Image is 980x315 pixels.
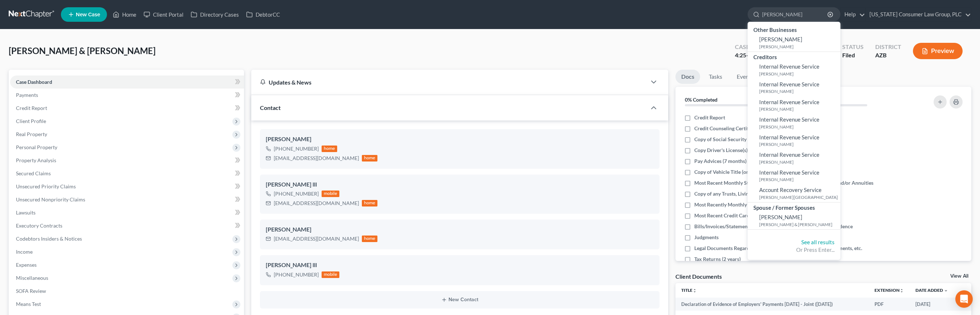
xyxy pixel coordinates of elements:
[274,145,319,152] div: [PHONE_NUMBER]
[910,298,954,311] td: [DATE]
[694,179,873,187] span: Most Recent Monthly Statement for All Retirement Account(s) and/or Annuities
[274,190,319,197] div: [PHONE_NUMBER]
[759,63,819,70] span: Internal Revenue Service
[694,168,794,176] span: Copy of Vehicle Title (or vehicle registration)
[694,125,759,132] span: Credit Counseling Certificate
[900,289,904,293] i: unfold_more
[748,52,840,61] div: Creditors
[866,8,971,21] a: [US_STATE] Consumer Law Group, PLC
[140,8,187,21] a: Client Portal
[842,51,864,60] div: Filed
[362,236,378,242] div: home
[759,176,839,183] small: [PERSON_NAME]
[735,51,791,60] div: 4:25-bk-07701-MCW
[955,290,973,308] div: Open Intercom Messenger
[694,255,741,263] span: Tax Returns (2 years)
[16,275,48,281] span: Miscellaneous
[759,81,819,87] span: Internal Revenue Service
[748,34,840,52] a: [PERSON_NAME][PERSON_NAME]
[762,8,828,21] input: Search by name...
[842,43,864,51] div: Status
[759,124,839,130] small: [PERSON_NAME]
[944,289,948,293] i: expand_more
[753,246,835,254] div: Or Press Enter...
[759,221,839,228] small: [PERSON_NAME] & [PERSON_NAME]
[76,12,100,17] span: New Case
[694,157,747,165] span: Pay Advices (7 months)
[16,288,46,294] span: SOFA Review
[675,70,700,84] a: Docs
[759,71,839,77] small: [PERSON_NAME]
[759,116,819,123] span: Internal Revenue Service
[950,274,968,279] a: View All
[274,200,359,207] div: [EMAIL_ADDRESS][DOMAIN_NAME]
[16,118,46,124] span: Client Profile
[16,196,85,202] span: Unsecured Nonpriority Claims
[685,97,718,103] strong: 0% Completed
[10,193,244,206] a: Unsecured Nonpriority Claims
[759,194,839,200] small: [PERSON_NAME][GEOGRAPHIC_DATA]
[362,155,378,161] div: home
[16,183,76,189] span: Unsecured Priority Claims
[266,225,654,234] div: [PERSON_NAME]
[694,136,764,143] span: Copy of Social Security Card(s)
[694,234,719,241] span: Judgments
[10,89,244,102] a: Payments
[266,180,654,189] div: [PERSON_NAME] lll
[759,88,839,94] small: [PERSON_NAME]
[694,245,862,252] span: Legal Documents Regarding: Lawsuits, Custody Matters, Garnishments, etc.
[703,70,728,84] a: Tasks
[748,61,840,79] a: Internal Revenue Service[PERSON_NAME]
[266,135,654,144] div: [PERSON_NAME]
[759,141,839,147] small: [PERSON_NAME]
[16,170,51,176] span: Secured Claims
[731,70,760,84] a: Events
[16,301,41,307] span: Means Test
[322,146,338,152] div: home
[748,132,840,150] a: Internal Revenue Service[PERSON_NAME]
[869,298,910,311] td: PDF
[16,222,62,229] span: Executory Contracts
[759,44,839,50] small: [PERSON_NAME]
[675,298,869,311] td: Declaration of Evidence of Employers' Payments [DATE] - Joint ([DATE])
[759,106,839,112] small: [PERSON_NAME]
[109,8,140,21] a: Home
[16,79,52,85] span: Case Dashboard
[759,36,802,42] span: [PERSON_NAME]
[692,289,697,293] i: unfold_more
[759,169,819,176] span: Internal Revenue Service
[748,114,840,132] a: Internal Revenue Service[PERSON_NAME]
[841,8,865,21] a: Help
[10,167,244,180] a: Secured Claims
[748,167,840,185] a: Internal Revenue Service[PERSON_NAME]
[915,287,948,293] a: Date Added expand_more
[187,8,243,21] a: Directory Cases
[16,157,56,163] span: Property Analysis
[694,147,748,154] span: Copy Driver's License(s)
[681,287,697,293] a: Titleunfold_more
[16,249,33,255] span: Income
[16,209,36,216] span: Lawsuits
[10,180,244,193] a: Unsecured Priority Claims
[748,79,840,97] a: Internal Revenue Service[PERSON_NAME]
[801,239,835,245] a: See all results
[913,43,963,59] button: Preview
[10,285,244,298] a: SOFA Review
[694,223,853,230] span: Bills/Invoices/Statements/Collection Letters/Creditor Correspondence
[322,271,340,278] div: mobile
[10,154,244,167] a: Property Analysis
[748,184,840,202] a: Account Recovery Service[PERSON_NAME][GEOGRAPHIC_DATA]
[16,105,47,111] span: Credit Report
[759,151,819,158] span: Internal Revenue Service
[694,212,776,219] span: Most Recent Credit Card Statements
[322,191,340,197] div: mobile
[10,206,244,219] a: Lawsuits
[10,219,244,232] a: Executory Contracts
[260,78,638,86] div: Updates & News
[735,43,791,51] div: Case
[759,134,819,140] span: Internal Revenue Service
[274,155,359,162] div: [EMAIL_ADDRESS][DOMAIN_NAME]
[748,202,840,212] div: Spouse / Former Spouses
[16,236,82,242] span: Codebtors Insiders & Notices
[362,200,378,206] div: home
